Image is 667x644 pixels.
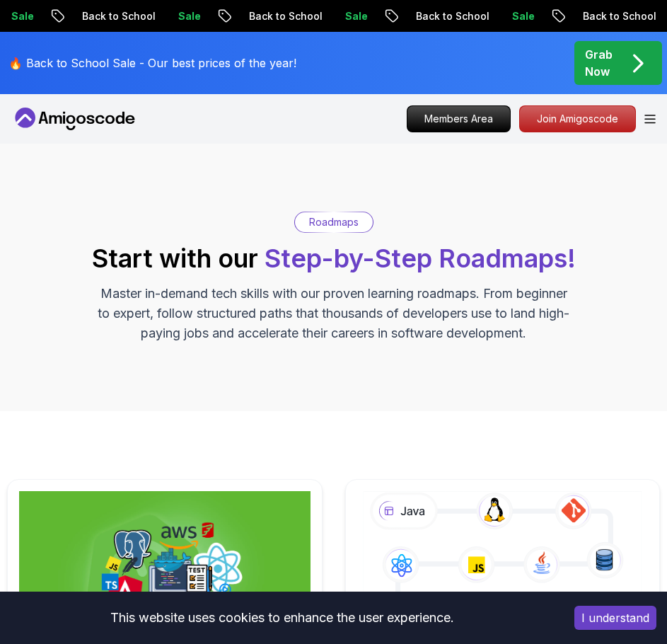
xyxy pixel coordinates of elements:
p: Members Area [407,106,510,132]
img: Full Stack Professional v2 [19,491,311,644]
button: Open Menu [644,115,656,124]
p: Back to School [238,9,334,23]
p: Sale [501,9,546,23]
p: Sale [167,9,212,23]
p: Roadmaps [309,215,359,229]
p: Back to School [71,9,167,23]
p: 🔥 Back to School Sale - Our best prices of the year! [8,54,296,71]
h2: Start with our [92,244,576,272]
p: Sale [334,9,379,23]
p: Grab Now [585,46,613,80]
span: Step-by-Step Roadmaps! [265,243,576,274]
p: Join Amigoscode [520,106,635,132]
p: Back to School [405,9,501,23]
p: Master in-demand tech skills with our proven learning roadmaps. From beginner to expert, follow s... [96,284,572,343]
button: Accept cookies [574,606,656,630]
a: Members Area [407,105,511,132]
a: Join Amigoscode [519,105,636,132]
div: This website uses cookies to enhance the user experience. [11,602,553,633]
